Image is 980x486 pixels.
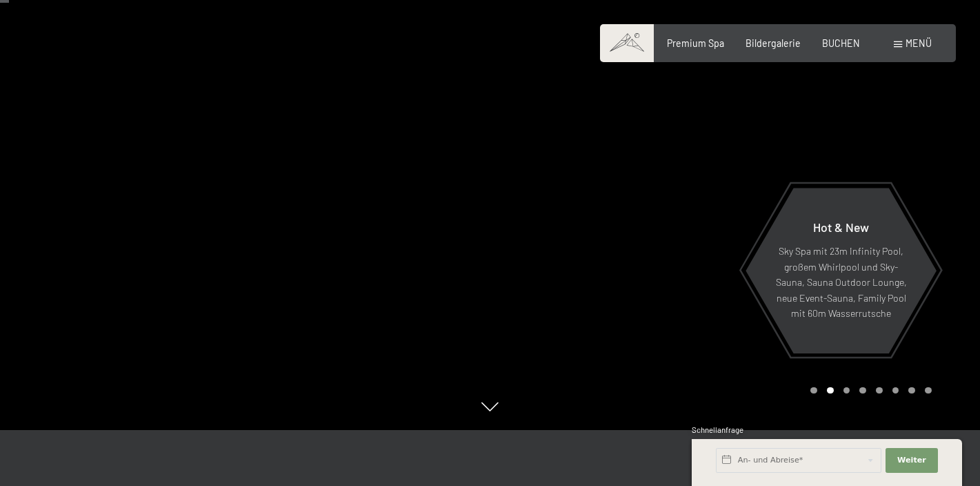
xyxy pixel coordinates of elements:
[810,387,817,394] div: Carousel Page 1
[886,448,938,473] button: Weiter
[908,387,915,394] div: Carousel Page 7
[806,387,931,394] div: Carousel Pagination
[876,387,883,394] div: Carousel Page 5
[813,220,869,235] span: Hot & New
[746,37,801,49] a: Bildergalerie
[745,187,937,354] a: Hot & New Sky Spa mit 23m Infinity Pool, großem Whirlpool und Sky-Sauna, Sauna Outdoor Lounge, ne...
[775,244,907,322] p: Sky Spa mit 23m Infinity Pool, großem Whirlpool und Sky-Sauna, Sauna Outdoor Lounge, neue Event-S...
[859,387,866,394] div: Carousel Page 4
[822,37,860,49] a: BUCHEN
[843,387,850,394] div: Carousel Page 3
[692,425,743,434] span: Schnellanfrage
[827,387,834,394] div: Carousel Page 2 (Current Slide)
[667,37,724,49] a: Premium Spa
[925,387,932,394] div: Carousel Page 8
[897,455,926,466] span: Weiter
[906,37,932,49] span: Menü
[892,387,899,394] div: Carousel Page 6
